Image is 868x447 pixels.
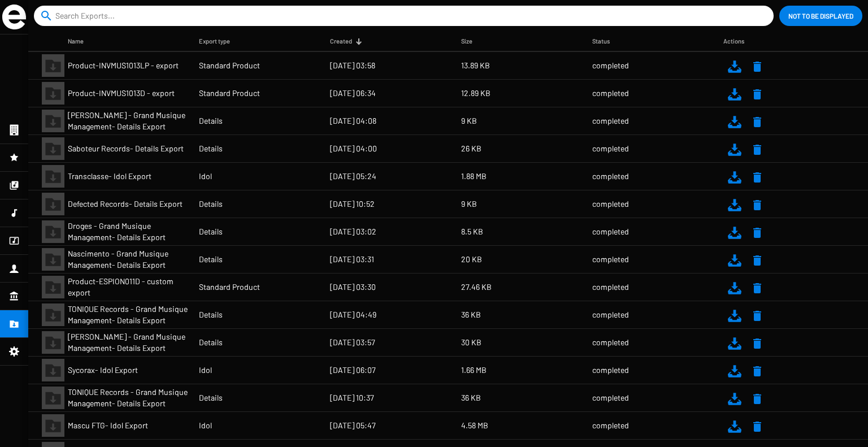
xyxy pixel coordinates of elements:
div: Name [68,36,84,47]
div: Size [461,36,472,47]
div: Status [592,36,610,47]
div: Created [330,36,362,47]
div: Export type [199,36,230,47]
div: Export type [199,36,240,47]
div: Created [330,36,352,47]
input: Search Exports... [55,6,757,26]
div: Status [592,36,620,47]
div: Name [68,36,94,47]
button: NOT TO BE DISPLAYED [779,6,862,26]
span: NOT TO BE DISPLAYED [788,6,853,26]
img: grand-sigle.svg [2,5,26,29]
mat-icon: search [40,9,53,23]
div: Actions [723,36,754,47]
div: Actions [723,36,744,47]
div: Size [461,36,483,47]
